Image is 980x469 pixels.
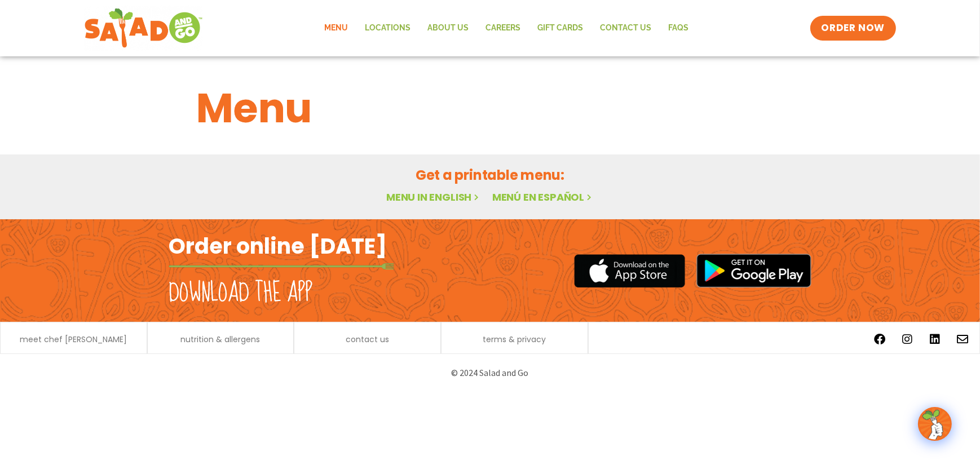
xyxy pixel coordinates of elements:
[483,335,546,343] a: terms & privacy
[591,15,660,41] a: Contact Us
[181,335,261,343] a: nutrition & allergens
[174,365,806,380] p: © 2024 Salad and Go
[316,15,697,41] nav: Menu
[919,408,951,440] img: wpChatIcon
[169,232,387,260] h2: Order online [DATE]
[84,6,203,51] img: new-SAG-logo-768×292
[419,15,477,41] a: About Us
[196,78,784,139] h1: Menu
[822,21,885,35] span: ORDER NOW
[20,335,127,343] a: meet chef [PERSON_NAME]
[529,15,591,41] a: GIFT CARDS
[477,15,529,41] a: Careers
[169,277,312,309] h2: Download the app
[386,190,481,204] a: Menu in English
[356,15,419,41] a: Locations
[810,16,896,41] a: ORDER NOW
[696,254,811,287] img: google_play
[660,15,697,41] a: FAQs
[169,263,394,269] img: fork
[196,165,784,185] h2: Get a printable menu:
[574,253,685,289] img: appstore
[316,15,356,41] a: Menu
[346,335,389,343] a: contact us
[492,190,594,204] a: Menú en español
